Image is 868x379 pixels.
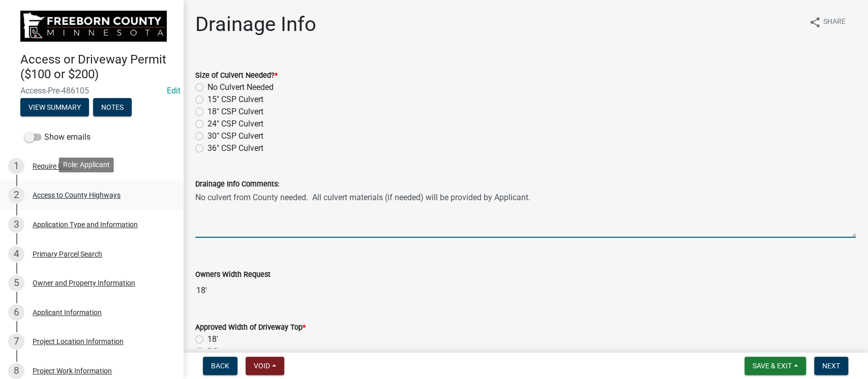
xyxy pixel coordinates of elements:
[24,131,91,143] label: Show emails
[246,357,284,375] button: Void
[195,181,279,188] label: Drainage Info Comments:
[195,271,271,278] label: Owners Width Request
[33,250,102,258] div: Primary Parcel Search
[823,16,846,28] span: Share
[93,104,132,112] wm-modal-confirm: Notes
[8,275,24,291] div: 5
[8,333,24,350] div: 7
[20,52,175,82] h4: Access or Driveway Permit ($100 or $200)
[33,309,102,316] div: Applicant Information
[207,142,263,154] label: 36" CSP Culvert
[814,357,848,375] button: Next
[207,118,263,130] label: 24" CSP Culvert
[207,130,263,142] label: 30" CSP Culvert
[20,104,89,112] wm-modal-confirm: Summary
[207,345,218,358] label: 24'
[33,163,72,170] div: Require User
[195,12,316,37] h1: Drainage Info
[8,216,24,233] div: 3
[207,106,263,118] label: 18" CSP Culvert
[207,93,263,106] label: 15" CSP Culvert
[203,357,237,375] button: Back
[20,86,163,96] span: Access-Pre-486105
[8,363,24,379] div: 8
[801,12,854,32] button: shareShare
[753,362,792,370] span: Save & Exit
[822,362,840,370] span: Next
[167,86,181,96] wm-modal-confirm: Edit Application Number
[8,304,24,321] div: 6
[744,357,806,375] button: Save & Exit
[211,362,229,370] span: Back
[33,338,124,345] div: Project Location Information
[8,246,24,262] div: 4
[809,16,821,28] i: share
[207,81,274,93] label: No Culvert Needed
[33,192,121,199] div: Access to County Highways
[33,221,138,228] div: Application Type and Information
[20,98,89,116] button: View Summary
[20,11,167,42] img: Freeborn County, Minnesota
[93,98,132,116] button: Notes
[59,157,114,172] div: Role: Applicant
[195,324,306,331] label: Approved Width of Driveway Top
[8,187,24,203] div: 2
[195,72,278,79] label: Size of Culvert Needed?
[33,279,135,287] div: Owner and Property Information
[207,333,218,345] label: 18'
[167,86,181,96] a: Edit
[33,367,112,374] div: Project Work Information
[8,158,24,174] div: 1
[254,362,270,370] span: Void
